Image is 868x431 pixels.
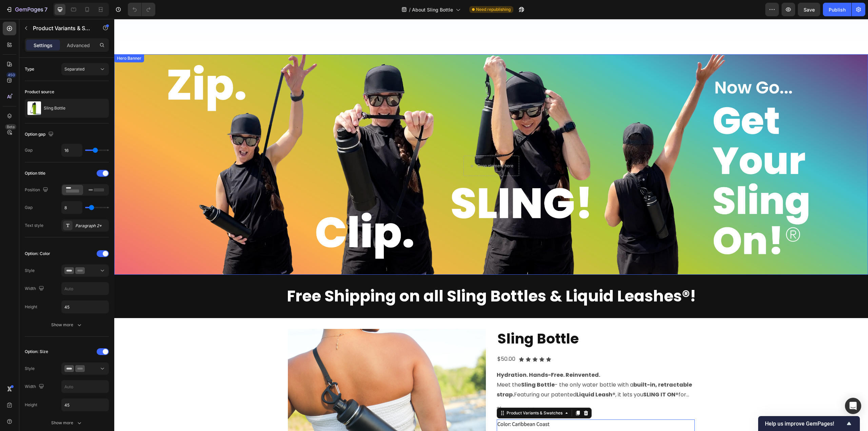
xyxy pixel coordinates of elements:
div: Height [25,304,37,310]
div: Type [25,66,34,72]
div: Paragraph 2* [75,223,107,229]
strong: SLING IT ON® [529,372,564,379]
span: / [409,6,411,13]
input: Auto [62,201,82,214]
p: Meet the - the only water bottle with a Featuring our patented , it lets you for hands-free hydra... [382,362,578,409]
input: Auto [62,301,108,313]
iframe: Design area [114,19,868,431]
strong: built-in, retractable strap. [382,362,578,379]
div: Style [25,366,35,372]
div: Text style [25,222,43,229]
p: 7 [44,5,47,14]
div: Option: Size [25,349,48,355]
p: Sling Bottle [44,106,65,111]
div: Show more [51,419,83,426]
input: Auto [62,144,82,156]
button: Save [798,3,820,16]
strong: Hydration. Hands-Free. Reinvented. [382,352,486,360]
p: Settings [34,42,53,49]
div: $50.00 [382,335,402,346]
button: Show more [25,319,109,331]
button: Publish [823,3,851,16]
span: Help us improve GemPages! [765,420,845,427]
button: Separated [61,63,109,75]
div: Undo/Redo [128,3,155,16]
div: Gap [25,147,33,153]
div: Product source [25,89,54,95]
img: product feature img [27,101,41,115]
span: Save [804,7,815,13]
strong: Sling Bottle [407,362,440,370]
div: Beta [5,124,16,130]
div: Option gap [25,130,55,139]
span: Show more [382,385,413,395]
p: Advanced [67,42,90,49]
button: Show more [382,385,580,395]
strong: Liquid Leash® [462,372,501,379]
div: 450 [6,72,16,78]
div: Gap [25,204,33,211]
div: Publish [829,6,846,13]
div: Drop element here [363,144,399,150]
div: Height [25,402,37,408]
legend: Color: Caribbean Coast [382,400,436,410]
div: Product Variants & Swatches [391,391,450,397]
div: Position [25,185,50,195]
input: Auto [62,380,108,393]
h2: Sling Bottle [382,310,580,329]
p: Product Variants & Swatches [33,24,91,32]
button: Show more [25,417,109,429]
div: Hero Banner [1,36,28,42]
div: Show more [51,321,83,328]
div: Option title [25,170,45,176]
input: Auto [62,399,108,411]
div: Width [25,284,45,293]
div: Style [25,268,35,274]
span: Need republishing [476,6,511,13]
button: 7 [3,3,51,16]
div: Width [25,382,45,391]
div: Option: Color [25,251,50,257]
button: Show survey - Help us improve GemPages! [765,419,853,428]
span: About Sling Bottle [412,6,453,13]
input: Auto [62,282,108,295]
span: Separated [64,66,84,72]
div: Open Intercom Messenger [845,398,861,414]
